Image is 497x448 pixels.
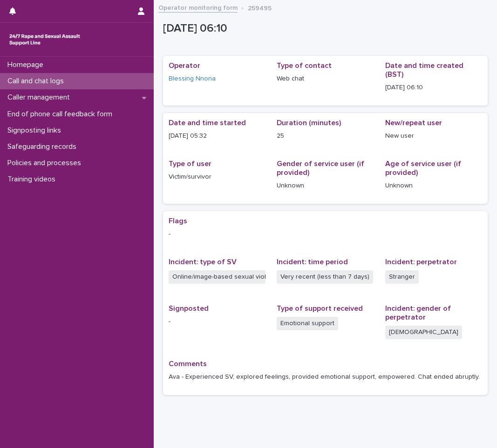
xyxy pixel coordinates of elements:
span: Flags [169,217,187,225]
a: Operator monitoring form [158,2,238,13]
span: Incident: perpetrator [385,258,457,266]
span: Stranger [385,270,419,284]
p: Safeguarding records [4,142,84,151]
p: [DATE] 06:10 [163,22,484,35]
span: Type of support received [277,305,363,312]
span: Type of contact [277,62,332,69]
p: Policies and processes [4,159,89,167]
a: Blessing Nnona [169,74,216,84]
p: Ava - Experienced SV, explored feelings, provided emotional support, empowered. Chat ended abruptly. [169,372,482,382]
span: Signposted [169,305,209,312]
p: 25 [277,131,374,141]
img: rhQMoQhaT3yELyF149Cw [7,30,82,49]
span: Incident: gender of perpetrator [385,305,451,321]
span: Incident: type of SV [169,258,237,266]
span: Very recent (less than 7 days) [277,270,373,284]
p: End of phone call feedback form [4,110,120,119]
p: 259495 [248,2,272,13]
span: Incident: time period [277,258,348,266]
p: Victim/survivor [169,172,266,182]
span: Duration (minutes) [277,119,341,127]
span: Online/image-based sexual violence [169,270,266,284]
span: Type of user [169,160,211,167]
span: Date and time started [169,119,246,127]
p: - [169,229,482,239]
span: Age of service user (if provided) [385,160,461,176]
span: Date and time created (BST) [385,62,463,78]
span: Operator [169,62,200,69]
span: New/repeat user [385,119,442,127]
p: Call and chat logs [4,77,71,86]
span: [DEMOGRAPHIC_DATA] [385,326,462,339]
span: Emotional support [277,317,338,330]
p: Unknown [277,181,374,191]
span: Comments [169,360,207,368]
p: New user [385,131,482,141]
p: Web chat [277,74,374,84]
p: Caller management [4,93,77,102]
p: Signposting links [4,126,68,135]
span: Gender of service user (if provided) [277,160,364,176]
p: - [169,317,266,327]
p: Unknown [385,181,482,191]
p: [DATE] 06:10 [385,83,482,93]
p: [DATE] 05:32 [169,131,266,141]
p: Homepage [4,60,51,69]
p: Training videos [4,175,63,184]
